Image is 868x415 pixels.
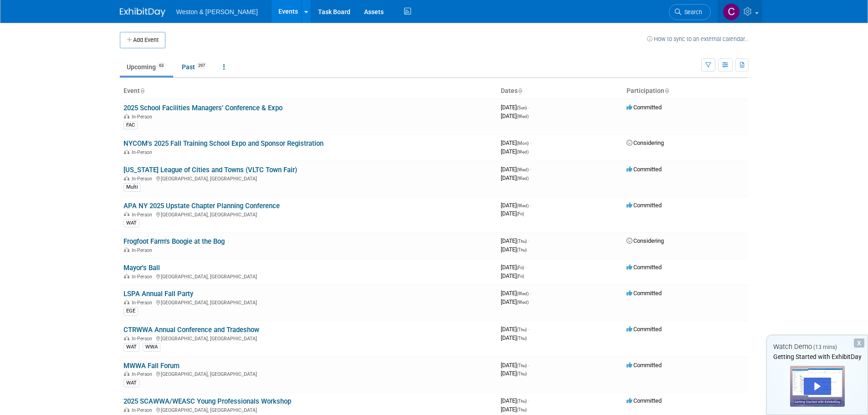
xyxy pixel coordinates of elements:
[501,290,531,297] span: [DATE]
[120,58,173,76] a: Upcoming63
[123,397,291,405] a: 2025 SCAWWA/WEASC Young Professionals Workshop
[123,202,280,210] a: APA NY 2025 Upstate Chapter Planning Conference
[517,203,529,208] span: (Wed)
[501,148,529,155] span: [DATE]
[132,407,155,413] span: In-Person
[664,87,669,94] a: Sort by Participation Type
[123,343,139,351] div: WAT
[140,87,144,94] a: Sort by Event Name
[627,202,662,209] span: Committed
[517,291,529,296] span: (Wed)
[517,167,529,172] span: (Wed)
[501,202,531,209] span: [DATE]
[501,210,524,217] span: [DATE]
[501,397,529,404] span: [DATE]
[132,247,155,253] span: In-Person
[123,264,160,272] a: Mayor's Ball
[124,371,129,376] img: In-Person Event
[627,139,664,146] span: Considering
[517,371,527,376] span: (Thu)
[501,334,527,341] span: [DATE]
[124,407,129,412] img: In-Person Event
[804,378,831,395] div: Play
[123,219,139,227] div: WAT
[501,272,524,279] span: [DATE]
[124,300,129,304] img: In-Person Event
[123,174,493,182] div: [GEOGRAPHIC_DATA], [GEOGRAPHIC_DATA]
[132,371,155,377] span: In-Person
[501,237,529,244] span: [DATE]
[517,300,529,305] span: (Wed)
[517,265,524,270] span: (Fri)
[123,370,493,377] div: [GEOGRAPHIC_DATA], [GEOGRAPHIC_DATA]
[123,298,493,306] div: [GEOGRAPHIC_DATA], [GEOGRAPHIC_DATA]
[501,370,527,377] span: [DATE]
[123,362,180,370] a: MWWA Fall Forum
[501,406,527,413] span: [DATE]
[123,104,282,112] a: 2025 School Facilities Managers’ Conference & Expo
[123,307,138,315] div: EGE
[123,326,259,334] a: CTRWWA Annual Conference and Tradeshow
[501,298,529,305] span: [DATE]
[497,83,623,99] th: Dates
[528,104,529,111] span: -
[132,212,155,218] span: In-Person
[132,114,155,120] span: In-Person
[627,362,662,369] span: Committed
[627,290,662,297] span: Committed
[124,149,129,154] img: In-Person Event
[123,166,297,174] a: [US_STATE] League of Cities and Towns (VLTC Town Fair)
[627,237,664,244] span: Considering
[813,344,837,350] span: (13 mins)
[517,363,527,368] span: (Thu)
[530,202,531,209] span: -
[517,399,527,404] span: (Thu)
[723,3,740,20] img: C Carlino
[120,8,165,17] img: ExhibitDay
[528,237,529,244] span: -
[124,176,129,180] img: In-Person Event
[517,149,529,154] span: (Wed)
[767,342,868,352] div: Watch Demo
[530,139,531,146] span: -
[517,336,527,341] span: (Thu)
[669,4,711,20] a: Search
[120,83,497,99] th: Event
[123,183,141,191] div: Multi
[501,104,529,111] span: [DATE]
[124,336,129,340] img: In-Person Event
[175,58,215,76] a: Past297
[517,274,524,279] span: (Fri)
[124,212,129,216] img: In-Person Event
[528,326,529,333] span: -
[627,104,662,111] span: Committed
[501,264,527,271] span: [DATE]
[501,174,529,181] span: [DATE]
[501,166,531,173] span: [DATE]
[528,362,529,369] span: -
[525,264,527,271] span: -
[517,407,527,412] span: (Thu)
[501,362,529,369] span: [DATE]
[627,397,662,404] span: Committed
[517,114,529,119] span: (Wed)
[123,406,493,413] div: [GEOGRAPHIC_DATA], [GEOGRAPHIC_DATA]
[627,166,662,173] span: Committed
[124,247,129,252] img: In-Person Event
[156,62,166,69] span: 63
[517,211,524,216] span: (Fri)
[647,36,749,42] a: How to sync to an external calendar...
[123,272,493,280] div: [GEOGRAPHIC_DATA], [GEOGRAPHIC_DATA]
[195,62,208,69] span: 297
[517,327,527,332] span: (Thu)
[627,264,662,271] span: Committed
[124,114,129,118] img: In-Person Event
[518,87,522,94] a: Sort by Start Date
[143,343,160,351] div: WWA
[517,247,527,252] span: (Thu)
[132,274,155,280] span: In-Person
[528,397,529,404] span: -
[120,32,165,48] button: Add Event
[530,290,531,297] span: -
[132,176,155,182] span: In-Person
